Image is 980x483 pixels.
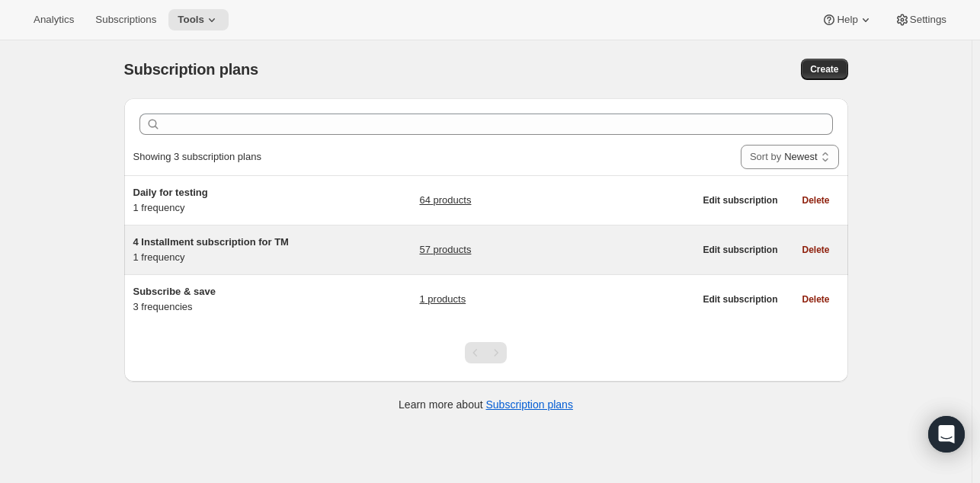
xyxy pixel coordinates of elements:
button: Help [812,9,882,30]
span: Showing 3 subscription plans [133,151,261,162]
button: Settings [886,9,956,30]
span: Edit subscription [703,194,777,206]
button: Delete [793,190,838,211]
span: Analytics [34,14,74,26]
span: Subscription plans [124,61,258,78]
nav: Pagination [465,342,507,363]
div: 1 frequency [133,185,324,216]
div: 1 frequency [133,235,324,265]
span: Subscribe & save [133,286,216,297]
p: Learn more about [399,397,573,412]
button: Delete [793,239,838,261]
button: Subscriptions [86,9,165,30]
button: Edit subscription [693,190,786,211]
span: 4 Installment subscription for TM [133,236,289,248]
span: Delete [802,194,829,206]
button: Create [801,59,847,80]
span: Edit subscription [703,293,777,305]
span: Edit subscription [703,244,777,256]
a: 1 products [419,292,466,307]
span: Delete [802,293,829,305]
button: Analytics [24,9,83,30]
a: 64 products [419,193,471,208]
div: Open Intercom Messenger [928,416,965,453]
span: Create [810,63,838,75]
a: 57 products [419,242,471,257]
a: Subscription plans [486,398,573,411]
div: 3 frequencies [133,284,324,315]
span: Delete [802,244,829,256]
button: Delete [793,289,838,310]
span: Daily for testing [133,187,208,198]
span: Tools [178,14,204,26]
button: Edit subscription [693,289,786,310]
button: Edit subscription [693,239,786,261]
button: Tools [168,9,229,30]
span: Subscriptions [95,14,156,26]
span: Settings [910,14,946,26]
span: Help [837,14,857,26]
